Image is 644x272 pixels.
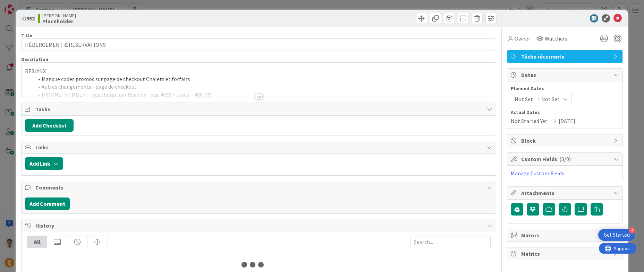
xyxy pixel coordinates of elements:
[27,236,47,248] div: All
[521,189,610,197] span: Attachments
[21,32,32,38] label: Title
[511,85,619,92] span: Planned Dates
[21,56,48,62] span: Description
[521,52,610,61] span: Tâche récurrente
[21,14,35,23] span: ID
[33,75,492,83] li: Manque codes promos sur page de checkout Chalets et forfaits
[515,34,530,43] span: Owner
[35,105,483,113] span: Tasks
[604,231,630,238] div: Get Started
[598,229,635,241] div: Open Get Started checklist, remaining modules: 4
[21,38,496,51] input: type card name here...
[26,15,35,22] b: 552
[629,227,635,234] div: 4
[25,67,492,75] p: RESLYNX
[511,117,548,125] span: Not Started Yet
[521,155,610,163] span: Custom Fields
[42,13,76,18] span: [PERSON_NAME]
[42,18,76,24] b: Placeholder
[515,95,533,103] span: Not Set
[35,183,483,192] span: Comments
[545,34,567,43] span: Watchers
[35,221,483,230] span: History
[559,117,575,125] span: [DATE]
[25,198,70,210] button: Add Comment
[25,119,74,132] button: Add Checklist
[521,249,610,258] span: Metrics
[521,71,610,79] span: Dates
[521,231,610,239] span: Mirrors
[511,170,564,177] a: Manage Custom Fields
[559,156,571,163] span: ( 0/0 )
[541,95,560,103] span: Not Set
[521,137,610,145] span: Block
[15,1,32,9] span: Support
[25,157,63,170] button: Add Link
[35,143,483,151] span: Links
[410,236,491,248] input: Search...
[511,109,619,116] span: Actual Dates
